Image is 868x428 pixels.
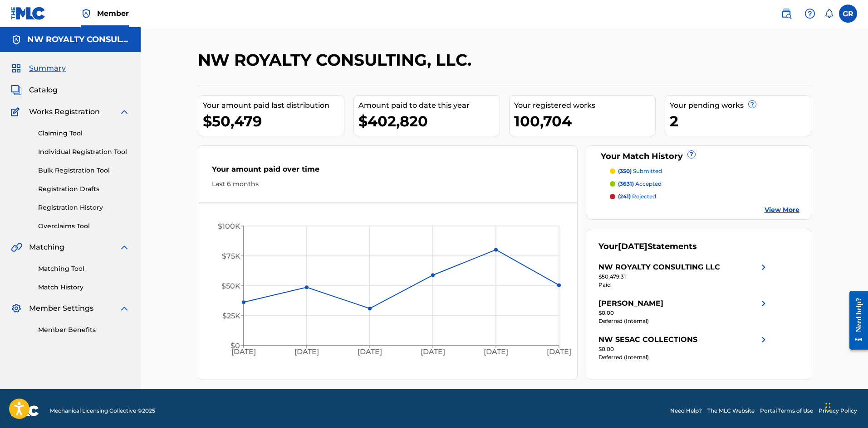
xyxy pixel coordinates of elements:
img: expand [119,242,130,253]
a: Claiming Tool [38,129,130,138]
div: Help [801,5,819,23]
span: Member [97,8,129,19]
div: Amount paid to date this year [358,100,500,111]
a: SummarySummary [11,63,66,74]
img: right chevron icon [758,298,769,309]
div: NW ROYALTY CONSULTING LLC [598,262,720,273]
div: $50,479.31 [598,273,769,281]
div: Notifications [824,9,834,18]
tspan: [DATE] [484,348,508,356]
span: Works Registration [29,106,100,117]
img: right chevron icon [758,334,769,345]
span: Catalog [29,85,58,96]
span: [DATE] [618,241,647,251]
div: Drag [825,394,831,421]
tspan: $0 [230,341,240,350]
img: expand [119,106,130,117]
tspan: $25K [222,312,240,320]
h2: NW ROYALTY CONSULTING, LLC. [198,50,476,70]
a: Bulk Registration Tool [38,166,130,175]
img: Catalog [11,85,22,96]
img: help [804,8,815,19]
img: search [781,8,792,19]
a: (241) rejected [610,192,799,201]
a: Overclaims Tool [38,221,130,231]
a: NW SESAC COLLECTIONSright chevron icon$0.00Deferred (Internal) [598,334,769,361]
h5: NW ROYALTY CONSULTING, LLC. [27,34,130,45]
a: (3631) accepted [610,180,799,188]
img: Top Rightsholder [81,8,92,19]
a: Registration Drafts [38,184,130,194]
a: CatalogCatalog [11,85,58,96]
a: View More [765,205,799,215]
span: Mechanical Licensing Collective © 2025 [50,407,155,415]
img: right chevron icon [758,262,769,273]
div: Deferred (Internal) [598,353,769,361]
div: NW SESAC COLLECTIONS [598,334,697,345]
tspan: [DATE] [421,348,445,356]
img: Member Settings [11,303,22,314]
a: NW ROYALTY CONSULTING LLCright chevron icon$50,479.31Paid [598,262,769,289]
div: 2 [670,111,811,131]
div: 100,704 [514,111,655,131]
div: Your pending works [670,100,811,111]
div: $402,820 [358,111,500,131]
span: Member Settings [29,303,93,314]
span: (3631) [618,180,634,187]
a: Matching Tool [38,264,130,274]
span: (350) [618,168,632,174]
div: Your amount paid over time [212,164,564,179]
div: Your registered works [514,100,655,111]
div: Your amount paid last distribution [203,100,344,111]
div: Your Match History [598,150,799,163]
img: Matching [11,242,22,253]
tspan: [DATE] [547,348,571,356]
div: $0.00 [598,309,769,317]
div: $0.00 [598,345,769,353]
a: [PERSON_NAME]right chevron icon$0.00Deferred (Internal) [598,298,769,325]
tspan: $100K [217,222,240,231]
span: ? [749,101,756,108]
tspan: [DATE] [294,348,319,356]
a: Privacy Policy [819,407,857,415]
tspan: $75K [221,252,240,260]
div: User Menu [839,5,857,23]
a: Portal Terms of Use [760,407,813,415]
a: Match History [38,283,130,292]
tspan: [DATE] [358,348,382,356]
span: Summary [29,63,66,74]
img: Accounts [11,34,22,45]
a: The MLC Website [707,407,755,415]
span: (241) [618,193,631,200]
iframe: Resource Center [843,284,868,357]
a: (350) submitted [610,167,799,175]
iframe: Chat Widget [823,385,868,428]
p: accepted [618,180,662,188]
img: Summary [11,63,22,74]
p: rejected [618,192,656,201]
a: Member Benefits [38,325,130,335]
span: ? [688,151,695,158]
a: Public Search [777,5,795,23]
a: Individual Registration Tool [38,147,130,157]
a: Need Help? [670,407,702,415]
tspan: [DATE] [231,348,255,356]
img: expand [119,303,130,314]
a: Registration History [38,203,130,212]
span: Matching [29,242,64,253]
div: Paid [598,281,769,289]
img: Works Registration [11,106,23,117]
div: [PERSON_NAME] [598,298,663,309]
div: Your Statements [598,240,697,253]
tspan: $50K [221,282,240,290]
div: $50,479 [203,111,344,131]
p: submitted [618,167,662,175]
div: Last 6 months [212,179,564,189]
div: Deferred (Internal) [598,317,769,325]
img: MLC Logo [11,7,46,20]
